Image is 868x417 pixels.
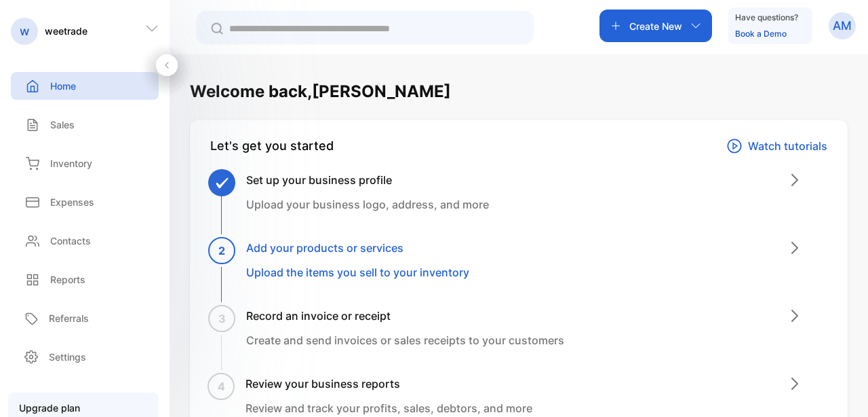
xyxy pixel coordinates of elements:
[50,156,92,170] p: Inventory
[218,378,225,395] span: 4
[246,264,469,280] p: Upload the items you sell to your inventory
[50,117,75,132] p: Sales
[599,10,712,42] button: Create New
[45,24,87,38] p: weetrade
[50,234,91,248] p: Contacts
[19,401,148,415] p: Upgrade plan
[218,242,225,259] span: 2
[246,196,489,213] p: Upload your business logo, address, and more
[748,138,827,154] p: Watch tutorials
[49,350,86,364] p: Settings
[726,137,827,156] a: Watch tutorials
[829,10,856,42] button: AM
[629,19,682,33] p: Create New
[20,22,29,40] p: w
[218,310,226,327] span: 3
[50,79,76,93] p: Home
[245,376,532,392] h3: Review your business reports
[210,137,334,156] div: Let's get you started
[735,11,798,24] p: Have questions?
[49,311,89,325] p: Referrals
[50,272,85,287] p: Reports
[246,332,564,348] p: Create and send invoices or sales receipts to your customers
[50,195,94,209] p: Expenses
[190,79,451,104] h1: Welcome back, [PERSON_NAME]
[246,172,489,188] h3: Set up your business profile
[833,17,852,35] p: AM
[246,308,564,324] h3: Record an invoice or receipt
[245,400,532,416] p: Review and track your profits, sales, debtors, and more
[246,240,469,256] h3: Add your products or services
[735,29,787,39] a: Book a Demo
